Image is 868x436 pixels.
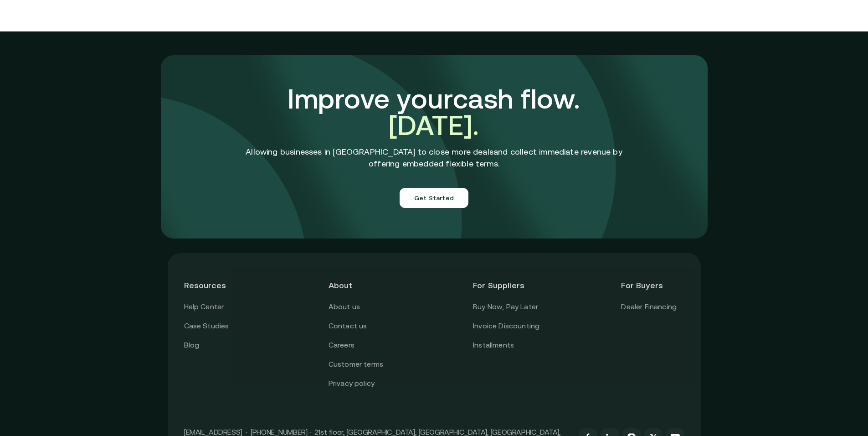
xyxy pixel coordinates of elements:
[329,320,367,332] a: Contact us
[241,86,628,139] h3: Improve your cash flow.
[389,109,479,141] span: [DATE].
[241,146,628,170] p: Allowing businesses in [GEOGRAPHIC_DATA] to close more deals and collect immediate revenue by off...
[161,55,708,239] img: comfi
[184,270,247,301] header: Resources
[329,358,383,370] a: Customer terms
[473,301,538,313] a: Buy Now, Pay Later
[473,270,539,301] header: For Suppliers
[329,378,375,389] a: Privacy policy
[473,339,514,351] a: Installments
[329,301,360,313] a: About us
[329,339,354,351] a: Careers
[184,320,229,332] a: Case Studies
[621,270,684,301] header: For Buyers
[184,301,224,313] a: Help Center
[329,270,391,301] header: About
[621,301,677,313] a: Dealer Financing
[400,188,468,208] button: Get Started
[473,320,539,332] a: Invoice Discounting
[184,339,200,351] a: Blog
